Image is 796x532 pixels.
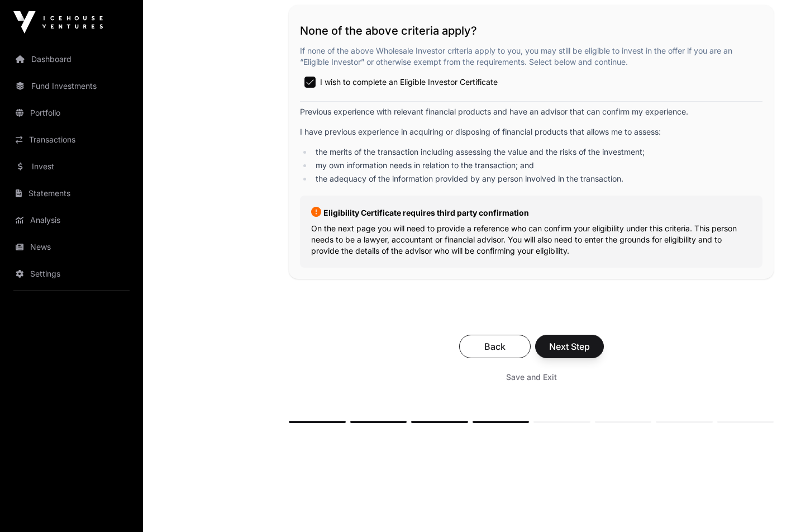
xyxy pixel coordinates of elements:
span: Back [473,340,517,353]
a: Fund Investments [9,74,134,98]
iframe: Chat Widget [740,478,796,532]
a: Dashboard [9,47,134,72]
button: Save and Exit [493,367,570,387]
li: the merits of the transaction including assessing the value and the risks of the investment; [312,146,762,158]
a: Settings [9,262,134,286]
li: the adequacy of the information provided by any person involved in the transaction. [312,173,762,184]
p: I have previous experience in acquiring or disposing of financial products that allows me to assess: [300,126,762,137]
a: Invest [9,154,134,179]
span: Next Step [549,340,590,353]
img: Icehouse Ventures Logo [13,11,103,34]
button: Next Step [535,335,604,358]
p: On the next page you will need to provide a reference who can confirm your eligibility under this... [311,223,751,256]
a: Transactions [9,127,134,152]
p: Eligibility Certificate requires third party confirmation [311,207,751,218]
a: Analysis [9,208,134,232]
span: I wish to complete an Eligible Investor Certificate [320,77,498,88]
li: my own information needs in relation to the transaction; and [312,160,762,171]
p: Previous experience with relevant financial products and have an advisor that can confirm my expe... [300,106,762,117]
a: News [9,235,134,259]
p: If none of the above Wholesale Investor criteria apply to you, you may still be eligible to inves... [300,45,762,68]
h2: None of the above criteria apply? [300,23,762,39]
a: Statements [9,181,134,206]
button: Back [459,335,531,358]
span: Save and Exit [506,372,557,383]
a: Portfolio [9,101,134,125]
